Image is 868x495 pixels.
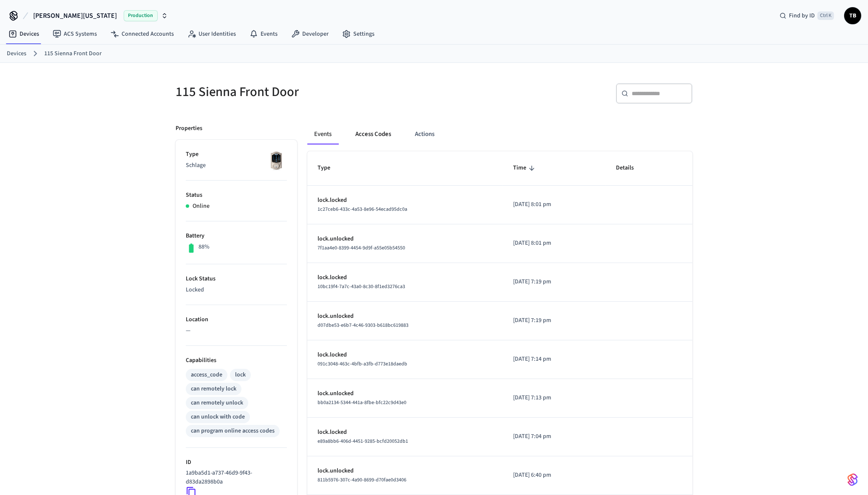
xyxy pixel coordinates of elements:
[513,471,596,480] p: [DATE] 6:40 pm
[616,161,645,175] span: Details
[44,49,102,58] a: 115 Sienna Front Door
[513,277,596,286] p: [DATE] 7:19 pm
[817,11,834,20] span: Ctrl K
[235,371,246,379] div: lock
[845,8,860,23] span: TB
[186,315,287,324] p: Location
[266,150,287,171] img: Schlage Sense Smart Deadbolt with Camelot Trim, Front
[844,7,861,24] button: TB
[186,469,284,487] p: 1a9ba5d1-a737-46d9-9f43-d83da2898b0a
[307,124,692,144] div: ant example
[318,351,493,359] p: lock.locked
[318,399,406,406] span: bb0a2134-5344-441a-8fbe-bfc22c9d43e0
[191,385,236,393] div: can remotely lock
[284,26,335,42] a: Developer
[124,10,158,21] span: Production
[33,11,117,21] span: [PERSON_NAME][US_STATE]
[318,244,405,252] span: 7f1aa4e0-8399-4454-9d9f-a55e05b54550
[193,202,210,211] p: Online
[408,124,441,144] button: Actions
[513,161,537,175] span: Time
[318,438,408,445] span: e89a8bb6-406d-4451-9285-bcfd20052db1
[191,413,245,421] div: can unlock with code
[349,124,398,144] button: Access Codes
[186,232,287,240] p: Battery
[318,196,493,205] p: lock.locked
[789,11,815,20] span: Find by ID
[513,393,596,402] p: [DATE] 7:13 pm
[176,124,202,133] p: Properties
[513,432,596,441] p: [DATE] 7:04 pm
[191,371,222,379] div: access_code
[318,428,493,437] p: lock.locked
[191,427,275,436] div: can program online access codes
[318,389,493,398] p: lock.unlocked
[186,150,287,159] p: Type
[318,161,341,175] span: Type
[186,326,287,335] p: —
[848,473,858,487] img: SeamLogoGradient.69752ec5.svg
[318,235,493,243] p: lock.unlocked
[318,273,493,282] p: lock.locked
[773,8,841,23] div: Find by IDCtrl K
[181,26,243,42] a: User Identities
[513,355,596,364] p: [DATE] 7:14 pm
[191,399,243,407] div: can remotely unlock
[318,467,493,475] p: lock.unlocked
[186,274,287,283] p: Lock Status
[318,476,406,484] span: 811b5976-307c-4a90-8699-d70fae0d3406
[307,124,338,144] button: Events
[176,83,429,101] h5: 115 Sienna Front Door
[335,26,381,42] a: Settings
[7,49,26,58] a: Devices
[186,286,287,294] p: Locked
[186,191,287,200] p: Status
[318,206,407,213] span: 1c27ceb6-433c-4a53-8e96-54ecad95dc0a
[2,26,46,42] a: Devices
[186,458,287,467] p: ID
[186,356,287,365] p: Capabilities
[513,239,596,248] p: [DATE] 8:01 pm
[513,316,596,325] p: [DATE] 7:19 pm
[318,360,407,368] span: 091c3048-463c-4bfb-a3fb-d773e18daedb
[199,243,210,252] p: 88%
[186,161,287,170] p: Schlage
[46,26,104,42] a: ACS Systems
[318,322,408,329] span: d07dbe53-e6b7-4c46-9303-b618bc619883
[104,26,181,42] a: Connected Accounts
[243,26,284,42] a: Events
[318,283,405,290] span: 10bc19f4-7a7c-43a0-8c30-8f1ed3276ca3
[318,312,493,321] p: lock.unlocked
[513,200,596,209] p: [DATE] 8:01 pm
